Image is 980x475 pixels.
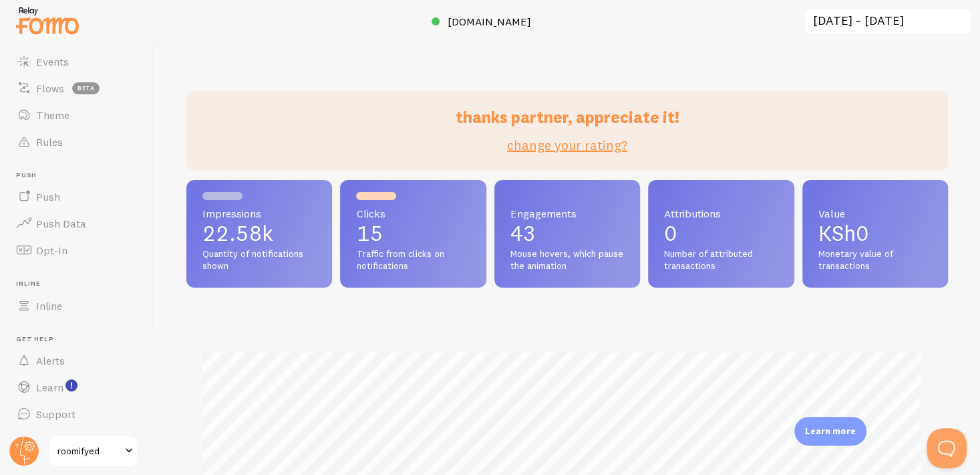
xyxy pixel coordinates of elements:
[36,108,69,122] span: Theme
[8,292,146,319] a: Inline
[202,208,316,219] span: Impressions
[36,244,67,257] span: Opt-In
[16,335,146,344] span: Get Help
[818,220,869,246] span: KSh0
[507,136,627,153] a: change your rating?
[36,381,63,394] span: Learn
[356,208,470,219] span: Clicks
[8,102,146,128] a: Theme
[16,280,146,288] span: Inline
[664,223,778,244] p: 0
[8,48,146,75] a: Events
[510,248,624,272] span: Mouse hovers, which pause the animation
[36,354,65,367] span: Alerts
[72,82,100,94] span: beta
[664,248,778,272] span: Number of attributed transactions
[202,107,932,128] h3: thanks partner, appreciate it!
[57,443,121,459] span: roomifyed
[36,190,60,203] span: Push
[510,223,624,244] p: 43
[8,210,146,237] a: Push Data
[510,208,624,219] span: Engagements
[8,75,146,102] a: Flows beta
[36,135,63,149] span: Rules
[202,223,316,244] p: 22.58k
[48,435,138,467] a: roomifyed
[36,217,86,230] span: Push Data
[805,425,856,438] p: Learn more
[36,407,75,421] span: Support
[65,379,77,391] svg: <p>Watch New Feature Tutorials!</p>
[664,208,778,219] span: Attributions
[16,171,146,180] span: Push
[818,248,932,272] span: Monetary value of transactions
[794,417,866,446] div: Learn more
[202,248,316,272] span: Quantity of notifications shown
[36,299,62,312] span: Inline
[8,374,146,401] a: Learn
[356,223,470,244] p: 15
[927,428,967,468] iframe: Help Scout Beacon - Open
[8,401,146,427] a: Support
[8,183,146,210] a: Push
[8,128,146,155] a: Rules
[36,55,69,68] span: Events
[36,82,64,95] span: Flows
[8,237,146,264] a: Opt-In
[818,208,932,219] span: Value
[14,3,81,37] img: fomo-relay-logo-orange.svg
[356,248,470,272] span: Traffic from clicks on notifications
[8,347,146,374] a: Alerts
